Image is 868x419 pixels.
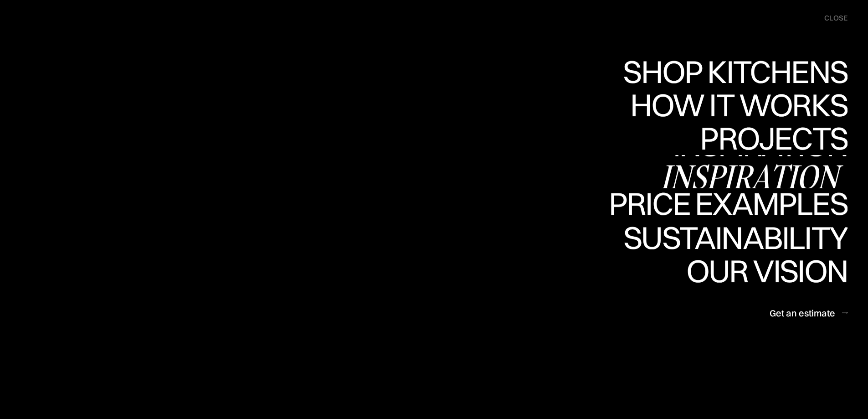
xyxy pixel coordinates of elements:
[770,302,847,324] a: Get an estimate
[628,89,847,122] a: How it worksHow it works
[700,154,847,186] div: Projects
[616,222,847,255] a: SustainabilitySustainability
[609,219,847,251] div: Price examples
[616,222,847,253] div: Sustainability
[660,161,847,193] div: Inspiration
[678,255,847,287] div: Our vision
[700,122,847,155] a: ProjectsProjects
[618,56,847,89] a: Shop KitchensShop Kitchens
[628,121,847,153] div: How it works
[609,187,847,219] div: Price examples
[824,13,847,23] div: close
[700,122,847,154] div: Projects
[628,89,847,121] div: How it works
[618,56,847,88] div: Shop Kitchens
[770,307,835,319] div: Get an estimate
[660,155,847,188] a: InspirationInspiration
[616,253,847,285] div: Sustainability
[678,255,847,288] a: Our visionOur vision
[678,287,847,319] div: Our vision
[815,9,847,27] div: menu
[618,88,847,119] div: Shop Kitchens
[609,188,847,222] a: Price examplesPrice examples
